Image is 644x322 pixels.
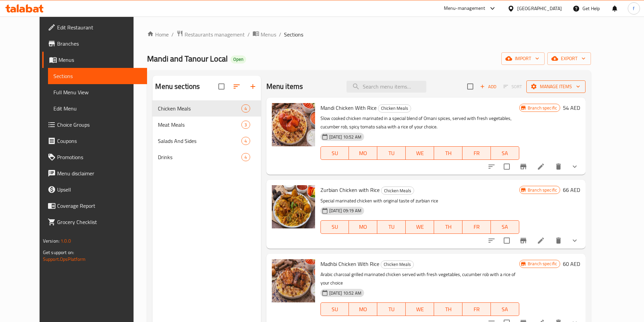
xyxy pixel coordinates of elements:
button: show more [567,232,583,249]
button: SU [320,220,349,234]
button: TH [434,302,462,316]
span: Edit Restaurant [57,23,142,31]
a: Menus [253,30,276,39]
span: 3 [242,122,249,128]
span: import [507,54,539,63]
a: Branches [42,35,147,52]
a: Menus [42,52,147,68]
span: MO [352,222,375,232]
h6: 66 AED [563,185,580,195]
h2: Menu sections [155,81,200,92]
h6: 54 AED [563,103,580,113]
span: Branch specific [525,187,560,193]
a: Promotions [42,149,147,165]
span: Branch specific [525,261,560,267]
span: Mandi and Tanour Local [147,51,228,66]
span: Edit Menu [53,104,142,113]
span: Choice Groups [57,121,142,129]
span: Get support on: [43,248,74,257]
span: SA [494,222,517,232]
span: Open [231,56,246,62]
a: Sections [48,68,147,84]
span: Manage items [532,82,580,91]
div: Chicken Meals [381,261,414,269]
span: WE [408,304,431,314]
button: MO [349,146,377,160]
span: Salads And Sides [158,137,241,145]
span: 4 [242,138,249,144]
div: items [241,104,250,113]
span: Branch specific [525,105,560,111]
button: MO [349,302,377,316]
button: SA [491,146,519,160]
button: FR [462,220,491,234]
span: Menu disclaimer [57,169,142,177]
span: TH [437,148,460,158]
span: Chicken Meals [381,187,414,195]
span: Select section first [499,81,526,92]
span: FR [465,148,488,158]
p: Arabic charcoal grilled marinated chicken served with fresh vegetables, cucumber rob with a rice ... [320,270,519,287]
div: items [241,137,250,145]
button: FR [462,302,491,316]
button: Branch-specific-item [515,158,531,175]
a: Choice Groups [42,117,147,133]
span: Chicken Meals [378,104,411,112]
a: Full Menu View [48,84,147,100]
svg: Show Choices [571,237,579,245]
span: Branches [57,40,142,48]
div: Open [231,55,246,64]
span: Promotions [57,153,142,161]
h6: 60 AED [563,259,580,269]
span: [DATE] 10:52 AM [327,134,364,140]
span: TU [380,222,403,232]
img: Madhbi Chicken With Rice [272,259,315,302]
span: SU [324,304,347,314]
span: Select to update [500,233,514,248]
span: Add item [477,81,499,92]
button: SU [320,146,349,160]
span: Meat Meals [158,121,241,129]
span: 1.0.0 [61,237,71,245]
span: Menus [261,30,276,39]
button: show more [567,158,583,175]
button: Add section [245,78,261,95]
span: export [553,54,586,63]
div: Menu-management [444,4,485,13]
button: sort-choices [483,158,500,175]
a: Edit Menu [48,100,147,117]
span: Select to update [500,159,514,174]
span: [DATE] 10:52 AM [327,290,364,296]
span: MO [352,148,375,158]
span: FR [465,222,488,232]
span: SA [494,148,517,158]
div: Salads And Sides4 [152,133,261,149]
span: SU [324,222,347,232]
button: delete [550,232,567,249]
button: MO [349,220,377,234]
button: delete [550,158,567,175]
span: Upsell [57,185,142,194]
a: Restaurants management [176,30,245,39]
div: Chicken Meals [378,104,411,113]
span: SA [494,304,517,314]
a: Edit menu item [537,237,545,245]
span: Version: [43,237,59,245]
button: TH [434,146,462,160]
span: Drinks [158,153,241,161]
img: Mandi Chicken With Rice [272,103,315,146]
span: Chicken Meals [381,261,413,268]
span: Full Menu View [53,88,142,96]
div: Chicken Meals4 [152,100,261,117]
a: Support.OpsPlatform [43,255,86,264]
button: sort-choices [483,232,500,249]
p: Slow cooked chicken marinated in a special blend of Omani spices, served with fresh vegetables, c... [320,114,519,131]
span: Select all sections [214,79,229,94]
img: Zurbian Chicken with Rice [272,185,315,228]
button: TU [377,146,406,160]
span: Chicken Meals [158,104,241,113]
nav: Menu sections [152,98,261,168]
